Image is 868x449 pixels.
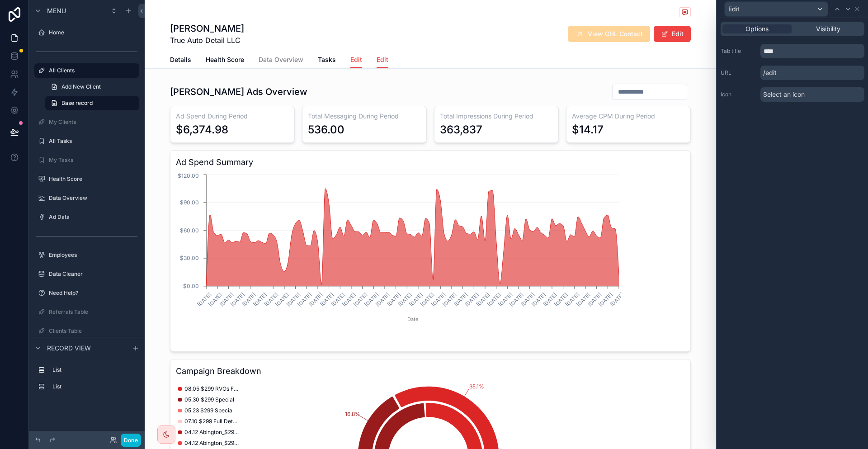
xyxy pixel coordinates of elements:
[816,24,840,33] span: Visibility
[377,52,388,69] a: Edit
[350,55,362,64] span: Edit
[34,63,139,78] a: All Clients
[745,24,769,33] span: Options
[170,35,244,46] span: True Auto Detail LLC
[721,47,757,55] label: Tab title
[52,383,136,390] label: List
[721,91,757,98] label: Icon
[29,359,145,403] div: scrollable content
[34,248,139,262] a: Employees
[49,251,137,259] label: Employees
[259,52,303,70] a: Data Overview
[34,267,139,281] a: Data Cleaner
[49,156,137,164] label: My Tasks
[170,55,191,64] span: Details
[763,90,805,99] span: Select an icon
[170,52,191,70] a: Details
[49,194,137,202] label: Data Overview
[49,327,137,335] label: Clients Table
[34,191,139,205] a: Data Overview
[724,1,828,17] button: Edit
[34,324,139,338] a: Clients Table
[259,55,303,64] span: Data Overview
[34,134,139,148] a: All Tasks
[49,137,137,145] label: All Tasks
[206,52,244,70] a: Health Score
[654,26,691,42] button: Edit
[170,22,244,35] h1: [PERSON_NAME]
[34,25,139,40] a: Home
[61,83,101,90] span: Add New Client
[377,55,388,64] span: Edit
[52,366,136,373] label: List
[34,305,139,319] a: Referrals Table
[49,118,137,126] label: My Clients
[318,52,336,70] a: Tasks
[121,434,141,447] button: Done
[45,80,139,94] a: Add New Client
[49,67,134,74] label: All Clients
[34,286,139,300] a: Need Help?
[49,289,137,297] label: Need Help?
[49,175,137,183] label: Health Score
[47,344,91,353] span: Record view
[49,270,137,278] label: Data Cleaner
[728,5,740,14] span: Edit
[760,66,864,80] p: /edit
[49,213,137,221] label: Ad Data
[49,29,137,36] label: Home
[350,52,362,69] a: Edit
[318,55,336,64] span: Tasks
[34,153,139,167] a: My Tasks
[49,308,137,316] label: Referrals Table
[721,69,757,76] label: URL
[34,172,139,186] a: Health Score
[206,55,244,64] span: Health Score
[45,96,139,110] a: Base record
[47,6,66,15] span: Menu
[61,99,93,107] span: Base record
[34,210,139,224] a: Ad Data
[34,115,139,129] a: My Clients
